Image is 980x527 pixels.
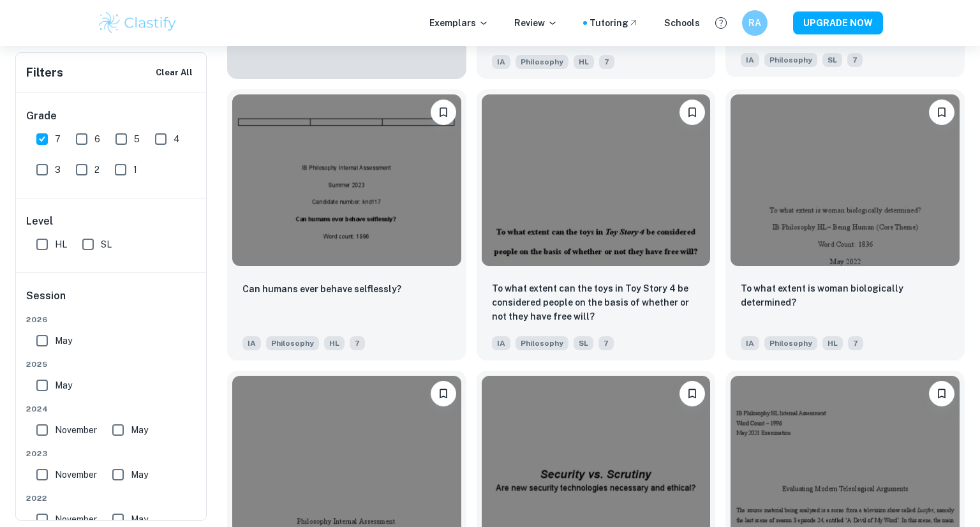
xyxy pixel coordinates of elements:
span: 7 [350,336,365,350]
img: Clastify logo [97,10,178,36]
h6: Session [26,288,197,314]
p: To what extent can the toys in Toy Story 4 be considered people on the basis of whether or not th... [492,281,701,323]
span: HL [324,336,345,350]
span: IA [741,336,759,350]
button: Help and Feedback [710,12,732,34]
span: Philosophy [266,336,319,350]
span: 1 [133,163,137,177]
button: Bookmark [679,100,705,125]
span: 3 [55,163,61,177]
span: 2026 [26,314,197,325]
button: Bookmark [431,100,456,125]
span: 6 [94,132,100,146]
a: Tutoring [590,16,639,30]
span: Philosophy [516,55,568,69]
span: May [55,378,72,392]
span: IA [492,336,510,350]
span: 7 [598,336,614,350]
span: HL [574,55,594,69]
span: IA [492,55,510,69]
span: 2022 [26,493,197,504]
span: SL [101,237,112,251]
button: Bookmark [929,100,954,125]
span: 7 [848,336,863,350]
span: May [131,468,148,482]
span: 2024 [26,403,197,415]
a: BookmarkTo what extent is woman biologically determined?IAPhilosophyHL7 [725,89,965,360]
span: 7 [847,53,863,67]
span: Philosophy [764,336,817,350]
button: Bookmark [929,381,954,406]
h6: RA [748,16,762,30]
span: IA [242,336,261,350]
span: Philosophy [516,336,568,350]
img: Philosophy IA example thumbnail: To what extent can the toys in Toy Story [482,94,711,266]
button: Clear All [152,63,196,82]
p: To what extent is woman biologically determined? [741,281,949,309]
span: 5 [134,132,140,146]
button: RA [742,10,768,36]
button: Bookmark [431,381,456,406]
span: 2023 [26,448,197,459]
p: Exemplars [429,16,489,30]
span: SL [822,53,842,67]
span: 4 [174,132,180,146]
span: May [131,512,148,526]
span: 2 [94,163,100,177]
span: May [131,423,148,437]
a: Schools [664,16,700,30]
h6: Filters [26,64,63,82]
img: Philosophy IA example thumbnail: Can humans ever behave selflessly? [232,94,461,266]
span: HL [822,336,843,350]
span: IA [741,53,759,67]
span: HL [55,237,67,251]
button: UPGRADE NOW [793,11,883,34]
a: BookmarkCan humans ever behave selflessly?IAPhilosophyHL7 [227,89,466,360]
span: SL [574,336,593,350]
h6: Level [26,214,197,229]
a: BookmarkTo what extent can the toys in Toy Story 4 be considered people on the basis of whether o... [477,89,716,360]
img: Philosophy IA example thumbnail: To what extent is woman biologically det [731,94,960,266]
span: Philosophy [764,53,817,67]
span: 2025 [26,359,197,370]
span: May [55,334,72,348]
span: November [55,512,97,526]
span: 7 [55,132,61,146]
span: 7 [599,55,614,69]
h6: Grade [26,108,197,124]
p: Review [514,16,558,30]
p: Can humans ever behave selflessly? [242,282,401,296]
button: Bookmark [679,381,705,406]
span: November [55,423,97,437]
span: November [55,468,97,482]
